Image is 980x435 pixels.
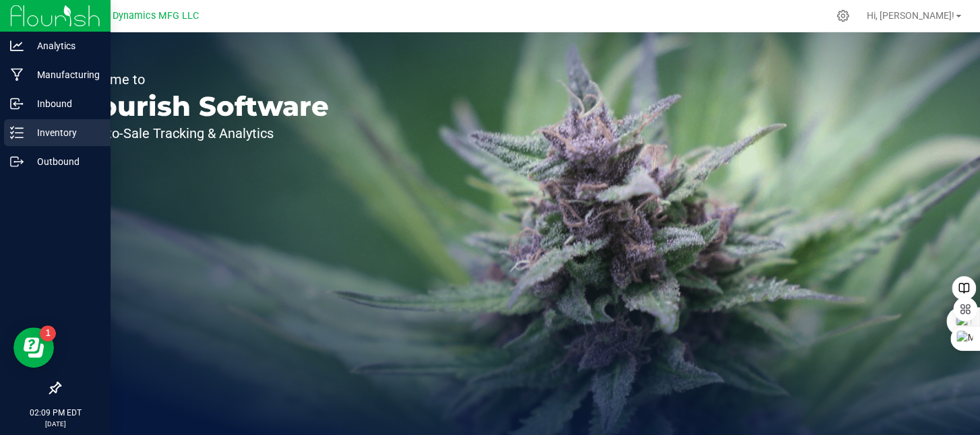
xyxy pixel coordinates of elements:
[76,10,199,22] span: Modern Dynamics MFG LLC
[24,154,104,170] p: Outbound
[24,38,104,54] p: Analytics
[24,125,104,141] p: Inventory
[24,96,104,112] p: Inbound
[867,10,954,21] span: Hi, [PERSON_NAME]!
[6,407,104,419] p: 02:09 PM EDT
[10,155,24,168] inline-svg: Outbound
[6,419,104,429] p: [DATE]
[13,327,54,368] iframe: Resource center
[24,67,104,83] p: Manufacturing
[10,97,24,110] inline-svg: Inbound
[73,127,329,140] p: Seed-to-Sale Tracking & Analytics
[10,68,24,81] inline-svg: Manufacturing
[10,126,24,139] inline-svg: Inventory
[10,39,24,53] inline-svg: Analytics
[40,325,56,341] iframe: Resource center unread badge
[73,73,329,86] p: Welcome to
[73,93,329,120] p: Flourish Software
[834,9,851,22] div: Manage settings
